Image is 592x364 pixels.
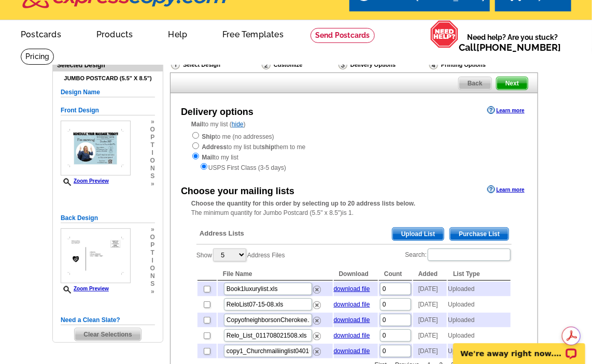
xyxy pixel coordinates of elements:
[75,328,140,341] span: Clear Selections
[262,143,275,151] strong: ship
[476,42,561,53] a: [PHONE_NUMBER]
[150,288,155,296] span: »
[150,226,155,234] span: »
[261,60,337,70] div: Customize
[448,313,511,327] td: Uploaded
[171,199,538,217] div: The minimum quantity for Jumbo Postcard (5.5" x 8.5")is 1.
[334,285,370,293] a: download file
[61,228,131,283] img: small-thumb.jpg
[213,249,246,261] select: ShowAddress Files
[413,313,447,327] td: [DATE]
[171,120,538,172] div: to my list ( )
[413,297,447,312] td: [DATE]
[150,118,155,126] span: »
[61,75,155,82] h4: Jumbo Postcard (5.5" x 8.5")
[450,228,509,240] span: Purchase List
[202,143,227,151] strong: Address
[334,332,370,339] a: download file
[487,106,525,114] a: Learn more
[80,21,150,46] a: Products
[191,121,203,128] strong: Mail
[218,268,333,281] th: File Name
[181,184,294,198] div: Choose your mailing lists
[459,42,561,53] span: Call
[202,154,214,161] strong: Mail
[262,60,271,69] img: Customize
[150,234,155,241] span: o
[413,344,447,358] td: [DATE]
[497,77,528,90] span: Next
[313,284,321,291] a: Remove this list
[392,228,444,240] span: Upload List
[379,268,412,281] th: Count
[339,60,347,69] img: Delivery Options
[53,60,163,70] div: Selected Design
[171,60,180,69] img: Select Design
[151,21,204,46] a: Help
[313,330,321,338] a: Remove this list
[429,60,438,69] img: Printing Options & Summary
[413,268,447,281] th: Added
[150,149,155,157] span: i
[459,77,491,90] span: Back
[61,315,155,325] h5: Need a Clean Slate?
[313,332,321,340] img: delete.png
[334,268,378,281] th: Download
[191,162,517,172] div: USPS First Class (3-5 days)
[334,316,370,324] a: download file
[313,286,321,294] img: delete.png
[150,134,155,141] span: p
[232,121,244,128] a: hide
[150,165,155,172] span: n
[313,301,321,309] img: delete.png
[150,126,155,134] span: o
[428,60,520,70] div: Printing Options
[61,286,109,292] a: Zoom Preview
[313,315,321,322] a: Remove this list
[150,265,155,272] span: o
[61,213,155,223] h5: Back Design
[150,141,155,149] span: t
[150,241,155,249] span: p
[448,268,511,281] th: List Type
[448,282,511,296] td: Uploaded
[446,331,592,364] iframe: LiveChat chat widget
[4,21,78,46] a: Postcards
[206,21,300,46] a: Free Templates
[459,32,566,53] span: Need help? Are you stuck?
[405,247,512,262] label: Search:
[200,229,244,238] span: Address Lists
[337,60,428,72] div: Delivery Options
[487,185,525,194] a: Learn more
[191,200,415,207] strong: Choose the quantity for this order by selecting up to 20 address lists below.
[181,105,253,119] div: Delivery options
[430,20,459,48] img: help
[313,299,321,307] a: Remove this list
[413,328,447,343] td: [DATE]
[448,328,511,343] td: Uploaded
[413,282,447,296] td: [DATE]
[202,133,215,140] strong: Ship
[170,60,261,72] div: Select Design
[61,88,155,97] h5: Design Name
[428,249,511,261] input: Search:
[448,297,511,312] td: Uploaded
[61,106,155,115] h5: Front Design
[334,347,370,355] a: download file
[196,247,285,263] label: Show Address Files
[191,131,517,172] div: to me (no addresses) to my list but them to me to my list
[313,317,321,325] img: delete.png
[334,301,370,308] a: download file
[150,272,155,280] span: n
[61,178,109,184] a: Zoom Preview
[150,180,155,188] span: »
[313,348,321,356] img: delete.png
[150,157,155,165] span: o
[150,249,155,257] span: t
[150,257,155,265] span: i
[313,346,321,353] a: Remove this list
[150,280,155,288] span: s
[61,121,131,176] img: small-thumb.jpg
